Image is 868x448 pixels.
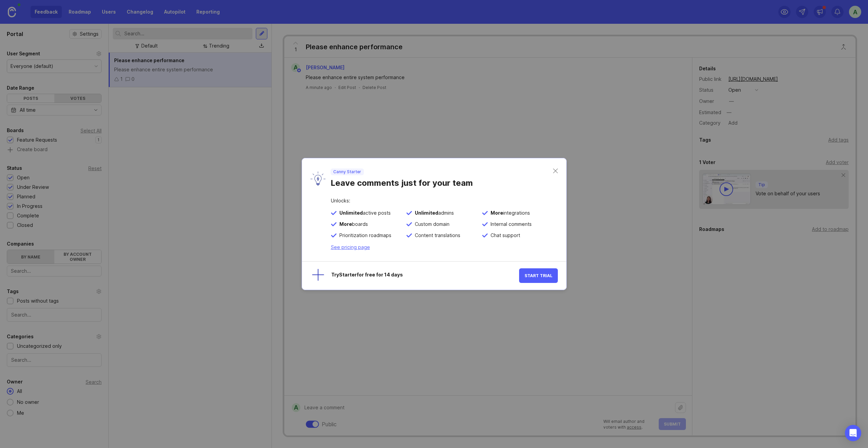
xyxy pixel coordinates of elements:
span: Start Trial [525,273,552,278]
span: Custom domain [412,221,449,227]
div: Open Intercom Messenger [845,425,861,441]
div: Try Starter for free for 14 days [331,272,519,279]
span: Chat support [488,232,520,238]
span: Internal comments [488,221,532,227]
span: Prioritization roadmaps [337,232,391,238]
span: Content translations [412,232,460,238]
a: See pricing page [331,244,370,250]
span: More [339,221,352,227]
span: boards [337,221,368,227]
span: More [491,210,503,216]
div: Leave comments just for your team [331,175,553,188]
button: Start Trial [519,268,558,283]
span: integrations [488,210,530,216]
span: admins [412,210,454,216]
p: Canny Starter [333,169,361,175]
span: Unlimited [415,210,438,216]
div: Unlocks: [331,198,558,210]
span: active posts [337,210,391,216]
img: lyW0TRAiArAAAAAASUVORK5CYII= [311,172,325,185]
span: Unlimited [339,210,363,216]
